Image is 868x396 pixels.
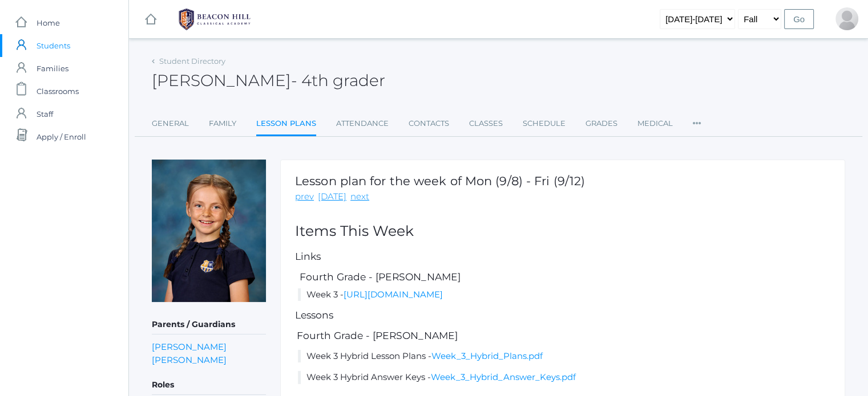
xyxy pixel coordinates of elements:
[637,112,673,135] a: Medical
[784,9,814,29] input: Go
[37,80,79,103] span: Classrooms
[209,112,236,135] a: Family
[37,125,86,148] span: Apply / Enroll
[336,112,389,135] a: Attendance
[37,11,60,34] span: Home
[152,112,189,135] a: General
[152,160,266,302] img: Savannah Little
[152,315,266,334] h5: Parents / Guardians
[586,112,617,135] a: Grades
[318,190,346,203] a: [DATE]
[172,5,257,34] img: BHCALogos-05-308ed15e86a5a0abce9b8dd61676a3503ac9727e845dece92d48e8588c001991.png
[295,251,830,262] h5: Links
[431,350,543,361] a: Week_3_Hybrid_Plans.pdf
[37,57,68,80] span: Families
[298,350,830,363] li: Week 3 Hybrid Lesson Plans -
[431,371,576,382] a: Week_3_Hybrid_Answer_Keys.pdf
[256,112,316,137] a: Lesson Plans
[291,71,385,90] span: - 4th grader
[37,34,70,57] span: Students
[350,190,369,203] a: next
[835,7,858,30] div: Alison Little
[152,72,385,89] h2: [PERSON_NAME]
[344,289,443,300] a: [URL][DOMAIN_NAME]
[295,174,585,187] h1: Lesson plan for the week of Mon (9/8) - Fri (9/12)
[152,340,227,353] a: [PERSON_NAME]
[152,375,266,395] h5: Roles
[295,190,314,203] a: prev
[37,103,53,125] span: Staff
[298,288,830,301] li: Week 3 -
[409,112,449,135] a: Contacts
[295,310,830,321] h5: Lessons
[152,353,227,366] a: [PERSON_NAME]
[523,112,566,135] a: Schedule
[298,371,830,384] li: Week 3 Hybrid Answer Keys -
[469,112,503,135] a: Classes
[295,223,830,239] h2: Items This Week
[295,330,830,341] h5: Fourth Grade - [PERSON_NAME]
[159,56,225,66] a: Student Directory
[298,272,830,283] h5: Fourth Grade - [PERSON_NAME]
